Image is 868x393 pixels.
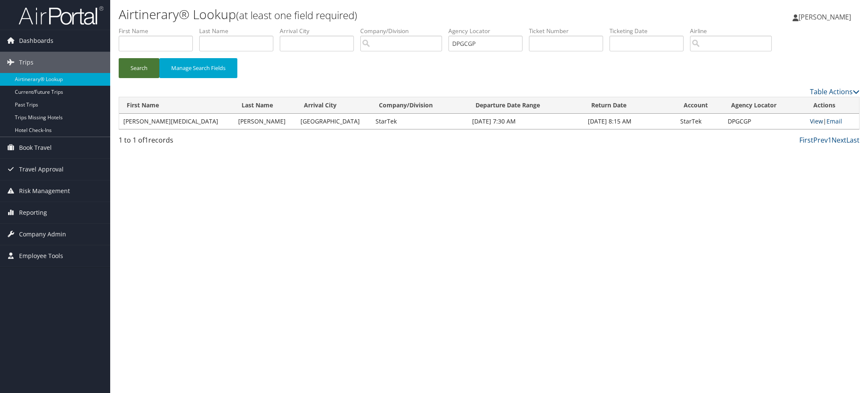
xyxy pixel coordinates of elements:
td: [DATE] 8:15 AM [584,114,676,129]
a: 1 [828,135,832,145]
span: Employee Tools [19,245,63,267]
label: Ticketing Date [609,27,690,35]
label: Ticket Number [529,27,609,35]
a: Prev [813,135,828,145]
td: DPGCGP [723,114,806,129]
span: Reporting [19,202,47,223]
td: [DATE] 7:30 AM [468,114,584,129]
span: Risk Management [19,180,70,202]
a: Next [832,135,846,145]
th: Arrival City: activate to sort column ascending [296,97,372,114]
a: Last [846,135,860,145]
label: First Name [119,27,199,35]
span: 1 [145,135,148,145]
span: Trips [19,52,33,73]
span: Company Admin [19,224,66,245]
img: airportal-logo.png [19,6,103,25]
a: View [810,117,823,125]
small: (at least one field required) [236,8,357,22]
td: | [806,114,859,129]
span: Dashboards [19,30,53,51]
td: StarTek [371,114,468,129]
label: Airline [690,27,778,35]
a: Email [826,117,842,125]
h1: Airtinerary® Lookup [119,6,612,23]
th: Account: activate to sort column ascending [676,97,723,114]
button: Manage Search Fields [159,58,237,78]
th: Actions [806,97,859,114]
span: Travel Approval [19,159,64,180]
th: Company/Division [371,97,468,114]
label: Company/Division [360,27,448,35]
a: Table Actions [810,87,860,96]
th: Departure Date Range: activate to sort column ascending [468,97,584,114]
th: Agency Locator: activate to sort column ascending [723,97,806,114]
label: Agency Locator [448,27,529,35]
a: [PERSON_NAME] [793,4,860,30]
td: [PERSON_NAME][MEDICAL_DATA] [119,114,234,129]
div: 1 to 1 of records [119,135,295,149]
th: Return Date: activate to sort column ascending [584,97,676,114]
th: Last Name: activate to sort column ascending [234,97,296,114]
button: Search [119,58,159,78]
th: First Name: activate to sort column ascending [119,97,234,114]
label: Last Name [199,27,280,35]
td: StarTek [676,114,723,129]
label: Arrival City [280,27,360,35]
span: [PERSON_NAME] [798,12,851,22]
a: First [799,135,813,145]
td: [GEOGRAPHIC_DATA] [296,114,372,129]
span: Book Travel [19,137,52,158]
td: [PERSON_NAME] [234,114,296,129]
